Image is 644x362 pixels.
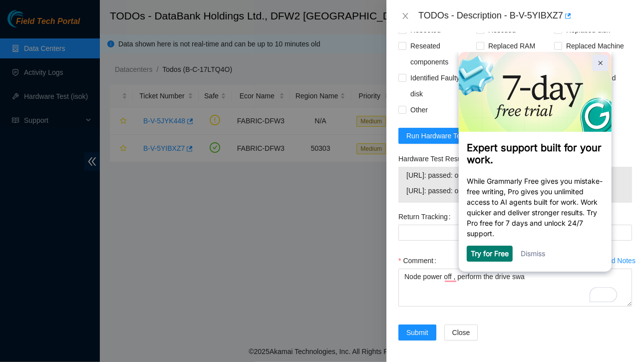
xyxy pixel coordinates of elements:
button: Close [444,325,478,341]
div: TODOs - Description - B-V-5YIBXZ7 [418,8,632,24]
span: Identified Faulty disk [406,70,476,102]
h3: Expert support built for your work. [13,90,150,114]
span: Reseated components [406,38,476,70]
span: Other [406,102,432,118]
button: Run Hardware Test [398,128,474,144]
span: Replaced RAM [484,38,539,54]
input: Return Tracking [398,225,632,241]
button: Add Notes [603,253,636,269]
p: While Grammarly Free gives you mistake-free writing, Pro gives you unlimited access to AI agents ... [13,124,150,187]
span: Submit [406,327,428,338]
button: Close [398,11,412,21]
span: Run Hardware Test [406,130,466,141]
a: Try for Free [17,197,55,206]
label: Comment [398,253,440,269]
label: Return Tracking [398,209,455,225]
div: Add Notes [603,257,636,264]
textarea: To enrich screen reader interactions, please activate Accessibility in Grammarly extension settings [398,269,632,307]
button: Submit [398,325,436,341]
span: close [401,12,409,20]
img: close_x_carbon.png [145,9,150,13]
span: [URL]: passed: ok [406,170,624,181]
span: Replaced Machine [562,38,628,54]
span: [URL]: passed: ok [406,185,624,196]
a: Dismiss [67,197,92,206]
span: Close [452,327,470,338]
label: Hardware Test Results [398,151,475,167]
